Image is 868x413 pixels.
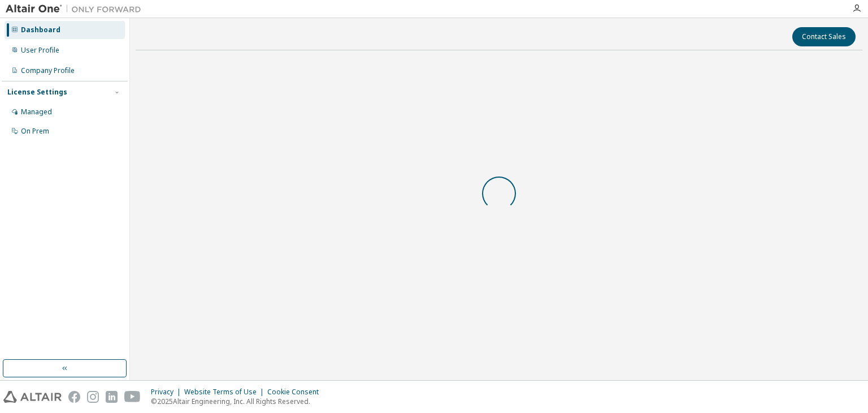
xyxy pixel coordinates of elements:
[21,46,59,55] div: User Profile
[21,66,75,75] div: Company Profile
[21,107,52,117] div: Managed
[21,127,49,136] div: On Prem
[151,388,184,397] div: Privacy
[124,391,141,403] img: youtube.svg
[6,3,147,15] img: Altair One
[87,391,99,403] img: instagram.svg
[792,27,856,46] button: Contact Sales
[267,388,325,397] div: Cookie Consent
[68,391,80,403] img: facebook.svg
[7,88,67,97] div: License Settings
[151,397,325,406] p: © 2025 Altair Engineering, Inc. All Rights Reserved.
[21,25,60,35] div: Dashboard
[106,391,118,403] img: linkedin.svg
[3,391,62,403] img: altair_logo.svg
[184,388,267,397] div: Website Terms of Use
